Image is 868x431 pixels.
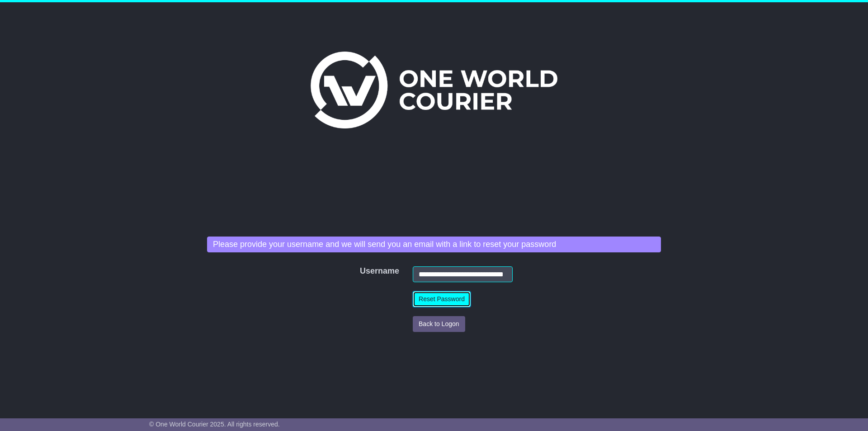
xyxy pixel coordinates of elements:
[355,266,368,276] label: Username
[207,237,661,253] div: Please provide your username and we will send you an email with a link to reset your password
[413,291,471,307] button: Reset Password
[311,52,557,128] img: One World
[413,316,465,332] button: Back to Logon
[149,421,280,428] span: © One World Courier 2025. All rights reserved.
